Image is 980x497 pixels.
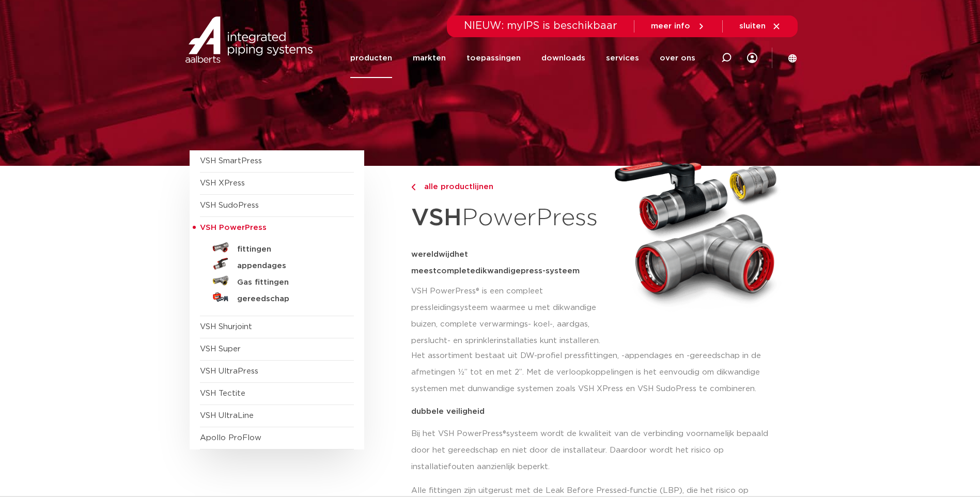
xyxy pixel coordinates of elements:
a: VSH UltraPress [200,367,258,375]
span: Bij het VSH PowerPress [411,430,503,438]
a: alle productlijnen [411,181,605,193]
a: VSH Super [200,345,241,353]
h5: appendages [237,261,339,271]
a: VSH SudoPress [200,201,259,209]
span: systeem wordt de kwaliteit van de verbinding voornamelijk bepaald door het gereedschap en niet do... [411,430,768,471]
a: VSH Shurjoint [200,323,252,331]
span: dikwandige [475,267,521,275]
h5: Gas fittingen [237,278,339,287]
a: toepassingen [466,38,521,78]
a: markten [413,38,446,78]
a: meer info [651,22,706,31]
p: VSH PowerPress® is een compleet pressleidingsysteem waarmee u met dikwandige buizen, complete ver... [411,283,605,349]
span: complete [437,267,475,275]
a: Gas fittingen [200,272,354,289]
span: wereldwijd [411,251,455,258]
a: fittingen [200,239,354,256]
a: sluiten [739,22,781,31]
span: sluiten [739,22,766,30]
a: services [606,38,639,78]
a: over ons [660,38,695,78]
p: dubbele veiligheid [411,408,784,415]
span: NIEUW: myIPS is beschikbaar [464,21,617,31]
a: VSH SmartPress [200,157,262,165]
h5: fittingen [237,245,339,254]
a: Apollo ProFlow [200,434,261,442]
a: downloads [541,38,585,78]
a: VSH UltraLine [200,412,254,420]
p: Het assortiment bestaat uit DW-profiel pressfittingen, -appendages en -gereedschap in de afmeting... [411,348,784,397]
a: producten [350,38,392,78]
strong: VSH [411,206,462,230]
span: het meest [411,251,468,275]
a: VSH Tectite [200,390,245,397]
span: ® [503,430,506,438]
nav: Menu [350,38,695,78]
a: VSH XPress [200,179,245,187]
a: appendages [200,256,354,272]
h1: PowerPress [411,198,605,238]
span: press-systeem [521,267,580,275]
span: meer info [651,22,690,30]
img: chevron-right.svg [411,184,415,191]
span: alle productlijnen [418,183,493,191]
a: gereedschap [200,289,354,305]
span: VSH PowerPress [200,224,267,231]
h5: gereedschap [237,294,339,304]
